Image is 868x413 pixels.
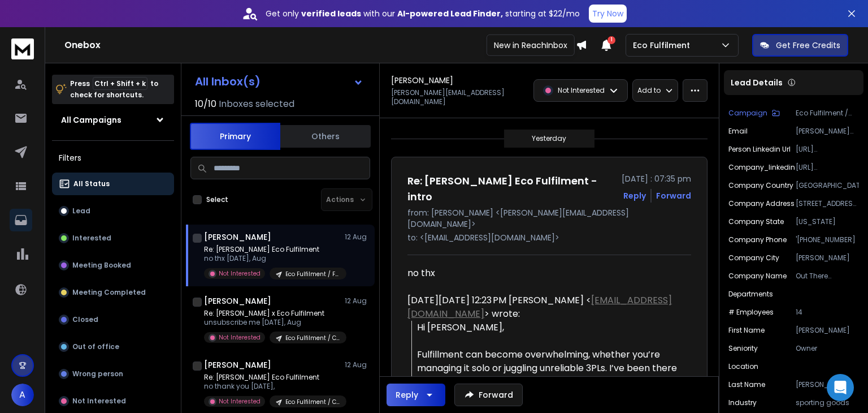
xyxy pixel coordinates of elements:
p: Get only with our starting at $22/mo [266,8,580,19]
button: Campaign [728,109,780,118]
h1: All Campaigns [61,114,121,126]
button: Closed [52,308,174,331]
span: 10 / 10 [195,97,216,111]
h1: [PERSON_NAME] [204,295,271,307]
button: Lead [52,200,174,222]
div: no thx [407,266,682,280]
p: Re: [PERSON_NAME] Eco Fulfilment [204,245,340,254]
p: [PERSON_NAME][EMAIL_ADDRESS][DOMAIN_NAME] [391,88,527,106]
h1: [PERSON_NAME] [204,359,271,371]
p: Company Address [728,199,795,208]
p: [STREET_ADDRESS][PERSON_NAME][PERSON_NAME][US_STATE] [796,199,859,208]
p: sporting goods [796,398,859,407]
p: Departments [728,290,773,299]
p: 12 Aug [345,296,370,306]
h1: [PERSON_NAME] [391,75,453,86]
p: Seniority [728,344,758,353]
div: Hi [PERSON_NAME], [417,321,682,334]
p: Eco Fulfilment / Free Consultation - Postage Cost Analysis / 11-25 [285,270,340,278]
p: [PERSON_NAME][EMAIL_ADDRESS][DOMAIN_NAME] [796,127,859,136]
p: Meeting Completed [72,288,146,297]
button: Meeting Booked [52,254,174,277]
h3: Inboxes selected [219,97,294,111]
p: Person Linkedin Url [728,145,791,154]
p: [GEOGRAPHIC_DATA] [796,181,859,190]
button: Out of office [52,335,174,358]
div: [DATE][DATE] 12:23 PM [PERSON_NAME] < > wrote: [407,294,682,321]
span: Ctrl + Shift + k [93,77,147,90]
p: [US_STATE] [796,217,859,226]
p: Company Phone [728,235,787,244]
p: from: [PERSON_NAME] <[PERSON_NAME][EMAIL_ADDRESS][DOMAIN_NAME]> [407,207,691,230]
button: Get Free Credits [752,34,848,57]
h1: [PERSON_NAME] [204,231,271,243]
p: [URL][DOMAIN_NAME][PERSON_NAME] [796,145,859,154]
p: Get Free Credits [776,40,840,51]
p: Eco Fulfilment / Case Study / 11-50 [285,398,340,406]
p: Eco Fulfilment / Case Study / 11-50 [285,334,340,342]
div: Reply [396,389,418,401]
p: [DATE] : 07:35 pm [622,173,691,184]
button: Wrong person [52,363,174,385]
p: Out There Outfitters [796,272,859,281]
button: All Campaigns [52,109,174,131]
p: Wrong person [72,369,123,378]
p: 14 [796,308,859,317]
p: # Employees [728,308,774,317]
p: [PERSON_NAME] [796,326,859,335]
button: Reply [387,384,445,406]
p: unsubscribe me [DATE], Aug [204,318,340,327]
button: All Inbox(s) [186,70,372,93]
p: no thx [DATE], Aug [204,254,340,263]
div: Forward [656,190,691,201]
p: Meeting Booked [72,261,131,270]
p: Press to check for shortcuts. [70,78,158,101]
p: Re: [PERSON_NAME] x Eco Fulfilment [204,309,340,318]
h1: Onebox [64,38,576,52]
p: All Status [73,179,110,188]
p: Re: [PERSON_NAME] Eco Fulfilment [204,373,340,382]
div: New in ReachInbox [487,35,575,56]
p: Not Interested [219,397,261,406]
h1: Re: [PERSON_NAME] Eco Fulfilment - intro [407,173,615,205]
p: industry [728,398,757,407]
p: Eco Fulfilment [633,40,695,51]
div: Open Intercom Messenger [827,374,854,401]
span: 1 [607,36,615,44]
div: Fulfillment can become overwhelming, whether you’re managing it solo or juggling unreliable 3PLs.... [417,348,682,389]
button: Reply [623,190,646,201]
label: Select [206,195,228,204]
p: location [728,362,758,371]
p: Not Interested [219,269,261,278]
p: Company Country [728,181,793,190]
p: Out of office [72,342,119,351]
button: A [11,384,34,406]
p: Closed [72,315,98,324]
p: Last Name [728,380,765,389]
p: Not Interested [72,397,126,406]
p: [PERSON_NAME] [796,380,859,389]
button: Forward [454,384,523,406]
p: Lead [72,206,90,216]
p: Yesterday [532,134,566,143]
button: Not Interested [52,390,174,412]
img: logo [11,38,34,59]
p: '[PHONE_NUMBER] [796,235,859,244]
p: to: <[EMAIL_ADDRESS][DOMAIN_NAME]> [407,232,691,243]
p: 12 Aug [345,233,370,242]
button: Primary [190,123,280,150]
p: Company City [728,253,779,263]
p: Lead Details [731,77,783,88]
p: Try Now [592,8,623,19]
p: Company State [728,217,784,226]
p: Company Name [728,272,787,281]
p: Not Interested [558,86,605,95]
button: All Status [52,173,174,195]
p: Campaign [728,109,767,118]
p: Interested [72,234,111,243]
strong: AI-powered Lead Finder, [397,8,503,19]
p: Email [728,127,748,136]
h1: All Inbox(s) [195,76,261,87]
